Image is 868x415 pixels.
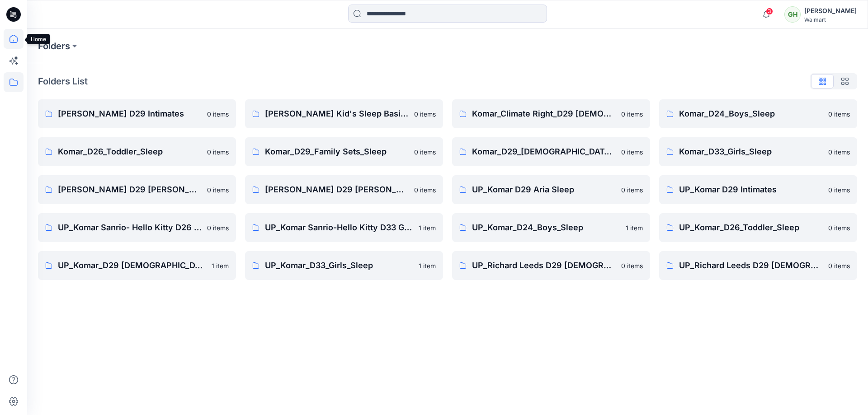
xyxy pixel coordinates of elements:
[626,223,643,233] p: 1 item
[414,147,436,157] p: 0 items
[419,261,436,270] p: 1 item
[58,183,202,196] p: [PERSON_NAME] D29 [PERSON_NAME] Fashion Sleep
[58,221,202,234] p: UP_Komar Sanrio- Hello Kitty D26 TG Sleep
[38,251,236,280] a: UP_Komar_D29 [DEMOGRAPHIC_DATA] Sleep1 item
[245,99,443,128] a: [PERSON_NAME] Kid's Sleep Basics D24 & D330 items
[828,223,850,233] p: 0 items
[472,107,616,120] p: Komar_Climate Right_D29 [DEMOGRAPHIC_DATA] Layering
[452,175,650,204] a: UP_Komar D29 Aria Sleep0 items
[679,145,823,158] p: Komar_D33_Girls_Sleep
[452,137,650,166] a: Komar_D29_[DEMOGRAPHIC_DATA]_Sleep0 items
[828,185,850,195] p: 0 items
[828,261,850,270] p: 0 items
[828,147,850,157] p: 0 items
[659,99,857,128] a: Komar_D24_Boys_Sleep0 items
[38,213,236,242] a: UP_Komar Sanrio- Hello Kitty D26 TG Sleep0 items
[58,107,202,120] p: [PERSON_NAME] D29 Intimates
[38,75,88,88] p: Folders List
[659,251,857,280] a: UP_Richard Leeds D29 [DEMOGRAPHIC_DATA] License Sleep0 items
[207,223,229,233] p: 0 items
[414,185,436,195] p: 0 items
[207,147,229,157] p: 0 items
[207,109,229,119] p: 0 items
[472,221,620,234] p: UP_Komar_D24_Boys_Sleep
[58,259,206,272] p: UP_Komar_D29 [DEMOGRAPHIC_DATA] Sleep
[621,261,643,270] p: 0 items
[265,183,409,196] p: [PERSON_NAME] D29 [PERSON_NAME] License Sleep
[679,107,823,120] p: Komar_D24_Boys_Sleep
[38,175,236,204] a: [PERSON_NAME] D29 [PERSON_NAME] Fashion Sleep0 items
[659,213,857,242] a: UP_Komar_D26_Toddler_Sleep0 items
[452,213,650,242] a: UP_Komar_D24_Boys_Sleep1 item
[38,99,236,128] a: [PERSON_NAME] D29 Intimates0 items
[679,221,823,234] p: UP_Komar_D26_Toddler_Sleep
[659,175,857,204] a: UP_Komar D29 Intimates0 items
[472,145,616,158] p: Komar_D29_[DEMOGRAPHIC_DATA]_Sleep
[804,16,857,23] div: Walmart
[621,147,643,157] p: 0 items
[452,251,650,280] a: UP_Richard Leeds D29 [DEMOGRAPHIC_DATA] Fashion Sleep0 items
[245,213,443,242] a: UP_Komar Sanrio-Hello Kitty D33 Girls Sleep1 item
[419,223,436,233] p: 1 item
[472,259,616,272] p: UP_Richard Leeds D29 [DEMOGRAPHIC_DATA] Fashion Sleep
[245,251,443,280] a: UP_Komar_D33_Girls_Sleep1 item
[472,183,616,196] p: UP_Komar D29 Aria Sleep
[679,259,823,272] p: UP_Richard Leeds D29 [DEMOGRAPHIC_DATA] License Sleep
[828,109,850,119] p: 0 items
[621,185,643,195] p: 0 items
[659,137,857,166] a: Komar_D33_Girls_Sleep0 items
[207,185,229,195] p: 0 items
[212,261,229,270] p: 1 item
[245,137,443,166] a: Komar_D29_Family Sets_Sleep0 items
[784,6,801,23] div: GH
[265,259,413,272] p: UP_Komar_D33_Girls_Sleep
[265,107,409,120] p: [PERSON_NAME] Kid's Sleep Basics D24 & D33
[766,8,773,15] span: 3
[265,221,413,234] p: UP_Komar Sanrio-Hello Kitty D33 Girls Sleep
[621,109,643,119] p: 0 items
[38,40,70,52] a: Folders
[265,145,409,158] p: Komar_D29_Family Sets_Sleep
[679,183,823,196] p: UP_Komar D29 Intimates
[452,99,650,128] a: Komar_Climate Right_D29 [DEMOGRAPHIC_DATA] Layering0 items
[58,145,202,158] p: Komar_D26_Toddler_Sleep
[245,175,443,204] a: [PERSON_NAME] D29 [PERSON_NAME] License Sleep0 items
[38,137,236,166] a: Komar_D26_Toddler_Sleep0 items
[804,5,857,16] div: [PERSON_NAME]
[414,109,436,119] p: 0 items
